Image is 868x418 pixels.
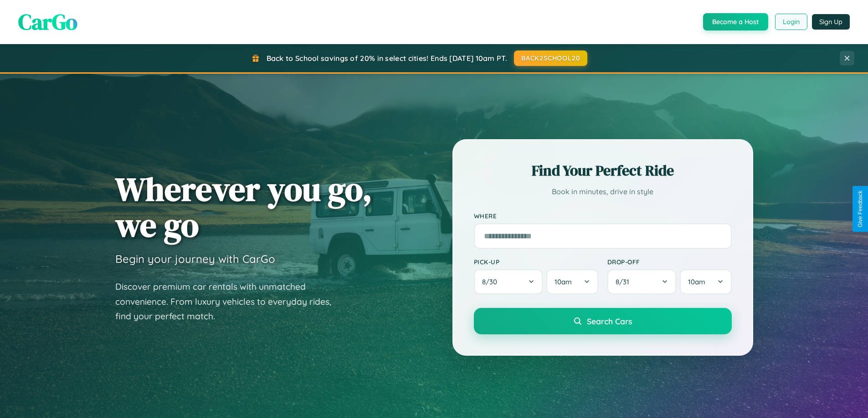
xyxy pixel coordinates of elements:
p: Book in minutes, drive in style [474,185,732,198]
button: Search Cars [474,308,732,334]
button: Login [775,14,807,30]
button: 8/30 [474,269,543,294]
span: CarGo [18,7,77,37]
span: 10am [555,277,572,286]
h1: Wherever you go, we go [115,171,372,243]
span: Back to School savings of 20% in select cities! Ends [DATE] 10am PT. [267,54,507,63]
button: 10am [680,269,731,294]
button: BACK2SCHOOL20 [514,50,587,66]
span: 8 / 30 [482,277,502,286]
h2: Find Your Perfect Ride [474,161,732,181]
button: 10am [546,269,598,294]
p: Discover premium car rentals with unmatched convenience. From luxury vehicles to everyday rides, ... [115,279,343,324]
div: Give Feedback [857,191,863,227]
span: Search Cars [587,316,632,326]
label: Drop-off [607,258,732,266]
label: Where [474,212,732,220]
button: 8/31 [607,269,677,294]
span: 10am [688,277,705,286]
button: Become a Host [703,13,768,30]
h3: Begin your journey with CarGo [115,252,275,266]
button: Sign Up [812,14,850,30]
label: Pick-up [474,258,598,266]
span: 8 / 31 [616,277,634,286]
